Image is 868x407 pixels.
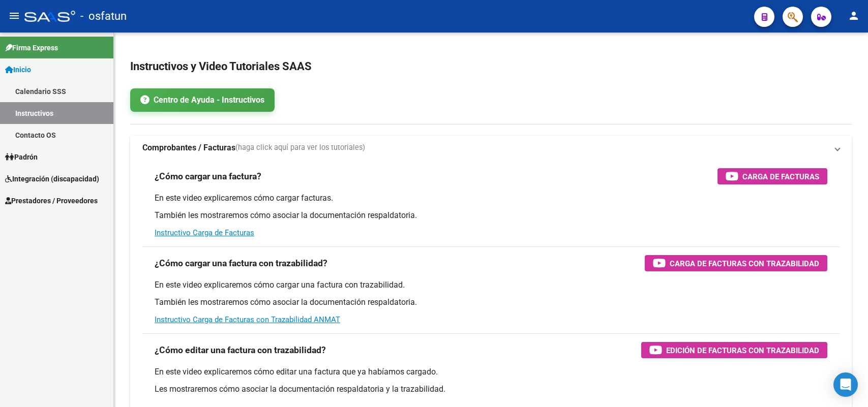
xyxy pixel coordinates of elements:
[142,142,235,153] strong: Comprobantes / Facturas
[5,64,31,75] span: Inicio
[641,342,827,358] button: Edición de Facturas con Trazabilidad
[8,10,20,22] mat-icon: menu
[155,210,827,221] p: También les mostraremos cómo asociar la documentación respaldatoria.
[155,315,340,324] a: Instructivo Carga de Facturas con Trazabilidad ANMAT
[155,343,326,357] h3: ¿Cómo editar una factura con trazabilidad?
[155,297,827,308] p: También les mostraremos cómo asociar la documentación respaldatoria.
[670,257,819,270] span: Carga de Facturas con Trazabilidad
[848,10,860,22] mat-icon: person
[155,169,261,183] h3: ¿Cómo cargar una factura?
[155,193,827,204] p: En este video explicaremos cómo cargar facturas.
[5,173,99,184] span: Integración (discapacidad)
[5,42,58,53] span: Firma Express
[235,142,365,153] span: (haga click aquí para ver los tutoriales)
[742,170,819,183] span: Carga de Facturas
[80,5,127,27] span: - osfatun
[645,255,827,271] button: Carga de Facturas con Trazabilidad
[717,168,827,184] button: Carga de Facturas
[130,88,275,112] a: Centro de Ayuda - Instructivos
[130,136,852,160] mat-expansion-panel-header: Comprobantes / Facturas(haga click aquí para ver los tutoriales)
[155,256,327,270] h3: ¿Cómo cargar una factura con trazabilidad?
[666,344,819,357] span: Edición de Facturas con Trazabilidad
[155,228,254,237] a: Instructivo Carga de Facturas
[5,195,98,206] span: Prestadores / Proveedores
[5,151,38,163] span: Padrón
[833,372,858,397] div: Open Intercom Messenger
[155,366,827,378] p: En este video explicaremos cómo editar una factura que ya habíamos cargado.
[130,57,852,76] h2: Instructivos y Video Tutoriales SAAS
[155,384,827,395] p: Les mostraremos cómo asociar la documentación respaldatoria y la trazabilidad.
[155,279,827,291] p: En este video explicaremos cómo cargar una factura con trazabilidad.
